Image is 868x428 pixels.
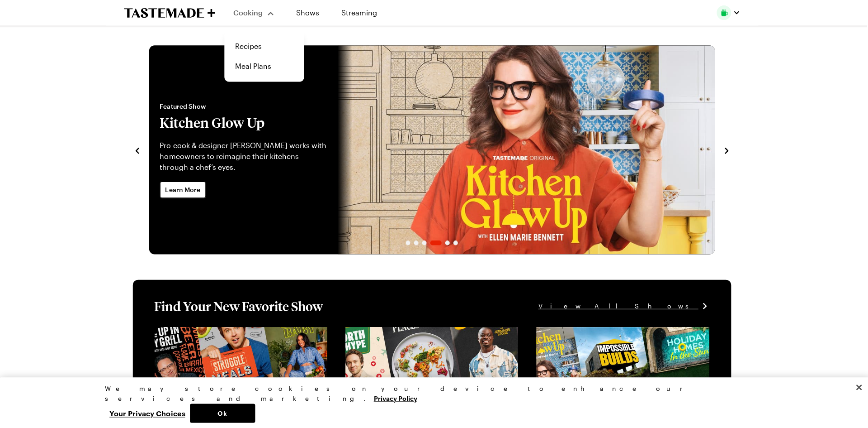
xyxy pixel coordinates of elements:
[189,403,255,422] button: Ok
[105,383,756,422] div: Privacy
[105,403,189,422] button: Your Privacy Choices
[373,393,416,401] a: More information about your privacy, opens in a new tab
[233,2,274,24] button: Cooking
[847,376,867,396] button: Close
[229,36,298,56] a: Recipes
[229,56,298,76] a: Meal Plans
[224,31,303,82] div: Cooking
[105,383,756,403] div: We may store cookies on your device to enhance our services and marketing.
[233,8,262,17] span: Cooking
